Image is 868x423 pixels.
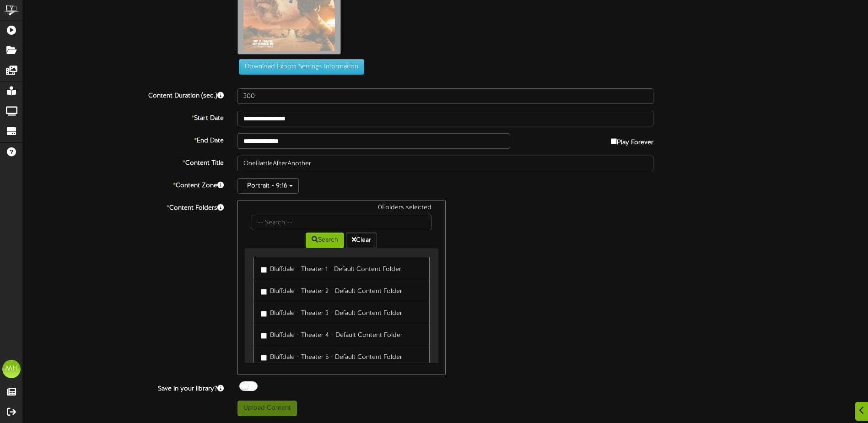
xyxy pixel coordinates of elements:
[261,333,267,339] input: Bluffdale - Theater 4 - Default Content Folder
[234,64,364,70] a: Download Export Settings Information
[261,311,267,317] input: Bluffdale - Theater 3 - Default Content Folder
[16,156,231,168] label: Content Title
[261,284,402,296] label: Bluffdale - Theater 2 - Default Content Folder
[237,401,297,416] button: Upload Content
[261,328,403,340] label: Bluffdale - Theater 4 - Default Content Folder
[261,306,402,318] label: Bluffdale - Theater 3 - Default Content Folder
[16,111,231,123] label: Start Date
[252,215,431,230] input: -- Search --
[261,355,267,361] input: Bluffdale - Theater 5 - Default Content Folder
[16,381,231,394] label: Save in your library?
[16,133,231,146] label: End Date
[261,289,267,295] input: Bluffdale - Theater 2 - Default Content Folder
[261,350,402,362] label: Bluffdale - Theater 5 - Default Content Folder
[237,178,299,194] button: Portrait - 9:16
[306,233,344,248] button: Search
[239,59,364,75] button: Download Export Settings Information
[16,88,231,101] label: Content Duration (sec.)
[16,178,231,190] label: Content Zone
[2,360,21,378] div: MH
[261,262,401,274] label: Bluffdale - Theater 1 - Default Content Folder
[261,267,267,273] input: Bluffdale - Theater 1 - Default Content Folder
[16,201,231,213] label: Content Folders
[237,156,653,171] input: Title of this Content
[245,203,438,215] div: 0 Folders selected
[611,133,653,147] label: Play Forever
[611,138,617,144] input: Play Forever
[346,233,377,248] button: Clear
